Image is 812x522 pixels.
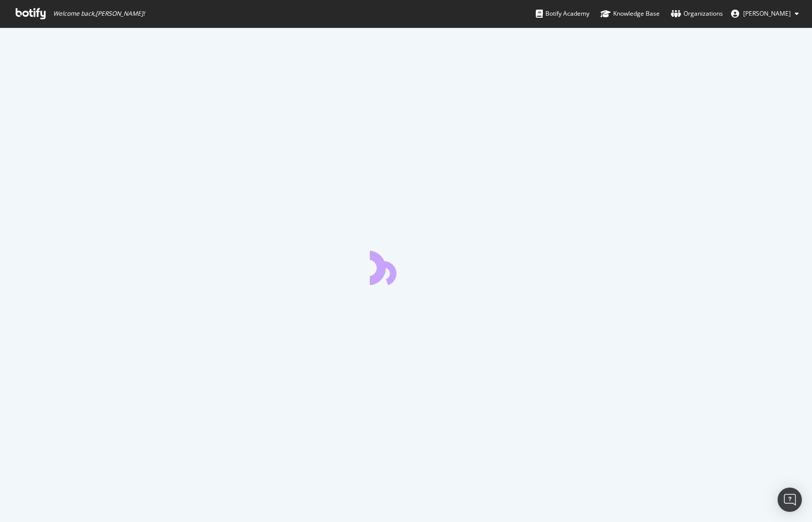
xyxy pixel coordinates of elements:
div: Open Intercom Messenger [778,488,802,512]
button: [PERSON_NAME] [723,6,807,22]
span: Annie Koh [743,9,791,18]
div: Knowledge Base [601,9,660,19]
span: Welcome back, [PERSON_NAME] ! [53,10,145,18]
div: Organizations [671,9,723,19]
div: Botify Academy [536,9,589,19]
div: animation [370,249,443,285]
